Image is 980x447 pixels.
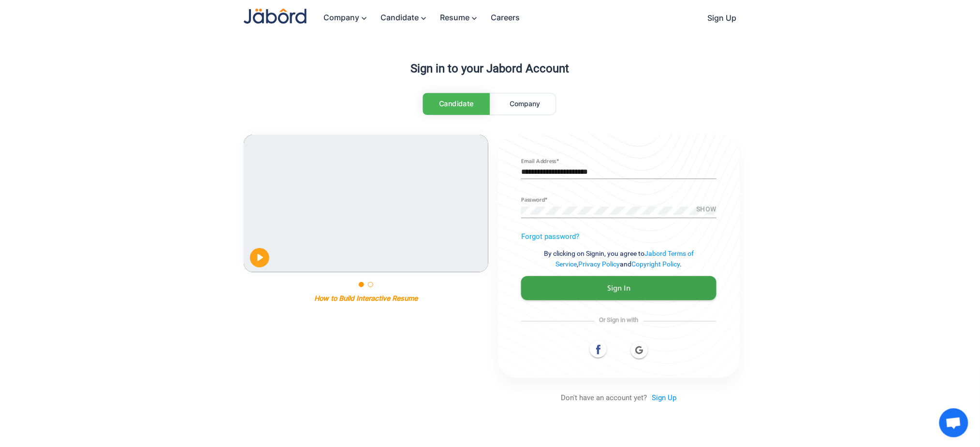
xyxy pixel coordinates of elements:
a: Candidate [423,93,490,115]
a: Forgot password? [521,232,579,241]
mat-icon: keyboard_arrow_down [470,14,482,23]
a: Careers [482,8,520,28]
p: Interactive Resume [356,294,418,302]
p: Don't have an account yet? [498,393,740,402]
span: Company [510,99,540,108]
button: Sign In [521,276,717,300]
span: SHOW [696,206,717,213]
a: Privacy Policy [579,260,620,268]
a: Copyright Policy [632,260,680,268]
mat-icon: keyboard_arrow_down [419,14,431,23]
a: Resume [431,8,482,28]
span: Or Sign in with [595,316,644,323]
h3: Sign in to your Jabord Account [244,62,737,75]
span: Sign In [607,285,630,292]
a: Sign Up [647,393,677,402]
span: Candidate [439,99,473,108]
mat-icon: keyboard_arrow_down [360,14,371,23]
a: Open chat [939,408,968,437]
a: Company [494,94,556,114]
p: How to Build [314,294,354,302]
a: Candidate [371,8,431,28]
img: Jabord [244,9,307,24]
a: Jabord Terms of Service [556,250,694,268]
a: Sign Up [698,8,737,28]
button: Play [250,248,269,267]
p: By clicking on Signin, you agree to , and . [521,248,717,270]
a: Company [314,8,371,28]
